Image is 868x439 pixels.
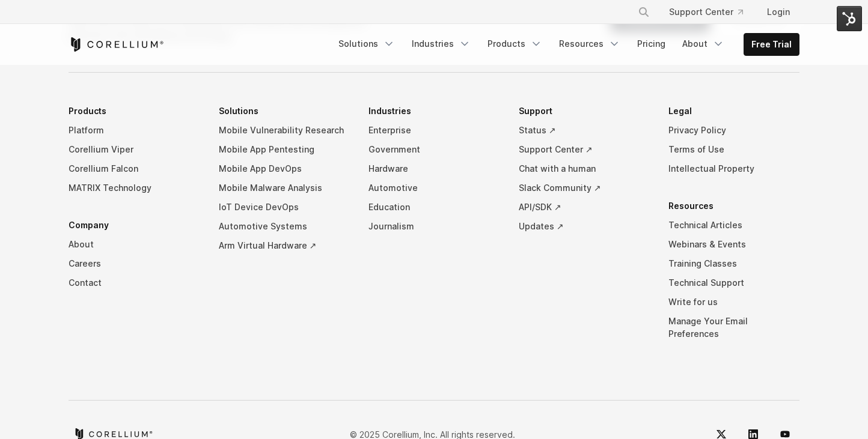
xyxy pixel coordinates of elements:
a: Corellium Falcon [69,159,200,178]
a: Login [757,1,799,23]
div: Navigation Menu [331,33,799,56]
a: About [69,235,200,254]
a: Write for us [668,292,799,312]
a: Updates ↗ [519,217,650,236]
a: MATRIX Technology [69,178,200,198]
a: Terms of Use [668,140,799,159]
a: Free Trial [744,34,799,55]
a: Training Classes [668,254,799,273]
img: HubSpot Tools Menu Toggle [837,6,862,31]
a: Technical Support [668,273,799,292]
a: Support Center [659,1,753,23]
a: Mobile Malware Analysis [219,178,350,198]
a: Technical Articles [668,216,799,235]
a: Solutions [331,33,402,55]
a: Careers [69,254,200,273]
a: Slack Community ↗ [519,178,650,198]
a: Government [368,140,500,159]
a: Mobile App DevOps [219,159,350,178]
a: Manage Your Email Preferences [668,312,799,344]
a: Resources [552,33,628,55]
button: Search [633,1,655,23]
a: Intellectual Property [668,159,799,178]
a: Privacy Policy [668,121,799,140]
a: Hardware [368,159,500,178]
a: Mobile App Pentesting [219,140,350,159]
div: Navigation Menu [623,1,799,23]
a: About [675,33,732,55]
a: Automotive [368,178,500,198]
a: Education [368,198,500,217]
a: Contact [69,273,200,292]
a: Mobile Vulnerability Research [219,121,350,140]
a: Pricing [630,33,673,55]
a: Webinars & Events [668,235,799,254]
a: Arm Virtual Hardware ↗ [219,236,350,255]
a: IoT Device DevOps [219,198,350,217]
a: API/SDK ↗ [519,198,650,217]
a: Journalism [368,217,500,236]
a: Enterprise [368,121,500,140]
a: Platform [69,121,200,140]
a: Corellium Home [69,37,164,52]
a: Industries [405,33,478,55]
div: Navigation Menu [69,101,799,362]
a: Status ↗ [519,121,650,140]
a: Corellium Viper [69,140,200,159]
a: Chat with a human [519,159,650,178]
a: Products [480,33,549,55]
a: Support Center ↗ [519,140,650,159]
a: Automotive Systems [219,217,350,236]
